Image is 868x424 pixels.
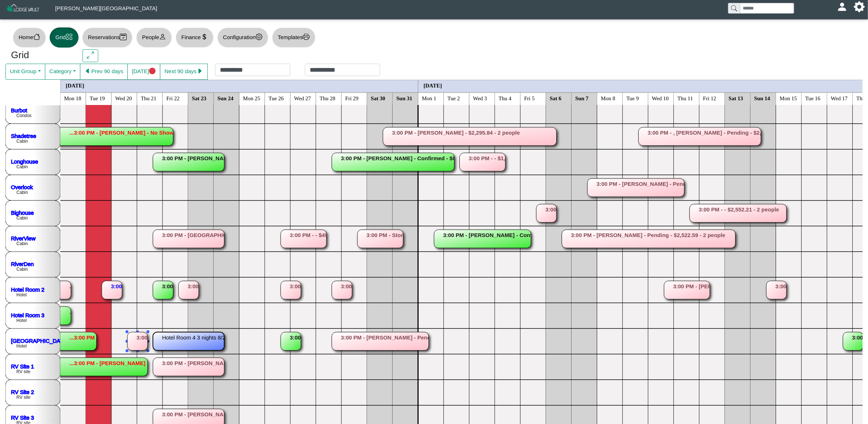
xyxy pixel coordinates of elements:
text: Fri 5 [524,95,535,101]
text: Wed 3 [473,95,487,101]
text: Sun 31 [397,95,413,101]
svg: caret left fill [84,68,91,75]
text: Thu 11 [678,95,693,101]
button: Unit Group [5,64,45,80]
img: Z [6,3,41,16]
button: Next 90 dayscaret right fill [160,64,208,80]
a: RiverDen [11,260,34,267]
text: Cabin [16,215,28,221]
button: Configurationgear [217,27,268,48]
text: Sat 13 [729,95,743,101]
a: Hotel Room 3 [11,312,45,318]
text: [DATE] [424,82,442,88]
svg: person [159,33,166,40]
text: Thu 4 [499,95,512,101]
text: Wed 20 [115,95,132,101]
text: Tue 9 [627,95,639,101]
text: Hotel [16,344,27,349]
svg: gear fill [857,4,862,10]
text: Tue 16 [806,95,821,101]
text: Wed 10 [652,95,669,101]
h3: Grid [11,49,72,61]
text: Sun 7 [576,95,589,101]
text: Mon 1 [422,95,437,101]
svg: currency dollar [201,33,208,40]
text: Cabin [16,164,28,169]
text: Mon 25 [243,95,260,101]
text: Fri 22 [167,95,180,101]
text: Thu 28 [320,95,336,101]
a: Burbot [11,107,27,113]
svg: search [731,5,737,11]
text: Cabin [16,241,28,246]
text: Mon 8 [601,95,616,101]
text: Sat 23 [192,95,207,101]
a: RV Site 3 [11,414,34,420]
a: Bighouse [11,209,34,215]
button: Peopleperson [136,27,172,48]
text: Cabin [16,190,28,195]
text: Wed 27 [294,95,311,101]
a: Longhouse [11,158,38,164]
text: Thu 21 [141,95,157,101]
button: [DATE]circle fill [127,64,160,80]
svg: person fill [840,4,845,10]
button: Gridgrid [50,27,79,48]
a: RV Site 1 [11,363,34,369]
svg: circle fill [149,68,156,75]
button: Financecurrency dollar [176,27,214,48]
button: Reservationscalendar2 check [82,27,133,48]
text: Tue 19 [90,95,105,101]
svg: arrows angle expand [87,52,94,59]
input: Check in [215,64,290,76]
text: Mon 18 [64,95,81,101]
text: [DATE] [66,82,84,88]
svg: gear [256,33,263,40]
a: Hotel Room 2 [11,286,45,292]
svg: house [33,33,40,40]
text: Wed 17 [831,95,848,101]
a: [GEOGRAPHIC_DATA] 4 [11,337,73,344]
input: Check out [305,64,380,76]
text: Tue 2 [448,95,460,101]
button: Homehouse [13,27,46,48]
button: arrows angle expand [83,49,98,63]
text: Fri 12 [703,95,716,101]
text: Sat 6 [550,95,562,101]
button: caret left fillPrev 90 days [80,64,128,80]
button: Templatesprinter [272,27,316,48]
text: Tue 26 [269,95,284,101]
text: Hotel [16,318,27,323]
svg: grid [66,33,73,40]
a: Overlook [11,184,33,190]
svg: calendar2 check [120,33,127,40]
text: Sun 24 [218,95,234,101]
text: Mon 15 [780,95,797,101]
text: Cabin [16,267,28,272]
svg: caret right fill [196,68,203,75]
text: Cabin [16,139,28,144]
text: Sat 30 [371,95,386,101]
svg: printer [303,33,310,40]
text: Hotel [16,292,27,297]
a: Shadetree [11,132,36,139]
button: Category [45,64,80,80]
text: Condos [16,113,31,118]
a: RV Site 2 [11,389,34,395]
a: RiverView [11,235,35,241]
text: RV site [16,395,31,400]
text: Sun 14 [754,95,771,101]
text: RV site [16,369,31,374]
text: Fri 29 [345,95,359,101]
